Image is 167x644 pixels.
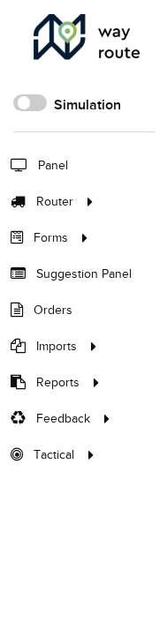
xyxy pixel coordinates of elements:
[36,409,90,428] span: Feedback
[34,301,72,319] span: Orders
[36,337,77,356] span: Imports
[54,94,121,116] label: Simulation
[36,192,73,211] span: Router
[38,156,68,175] span: Panel
[34,446,74,464] span: Tactical
[34,228,68,247] span: Forms
[36,373,80,392] span: Reports
[36,265,132,283] span: Suggestion Panel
